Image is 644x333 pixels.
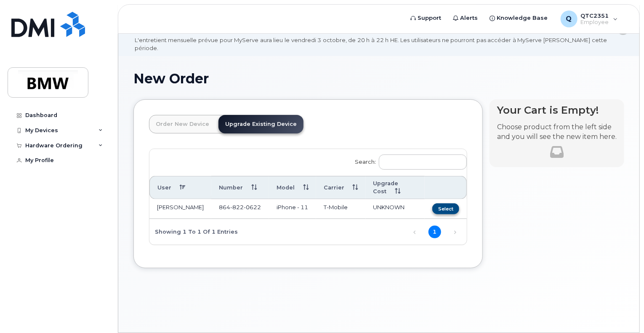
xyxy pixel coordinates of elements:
[149,115,216,133] a: Order New Device
[373,204,405,210] span: UNKNOWN
[432,203,459,214] button: Select
[555,11,624,27] div: QTC2351
[484,10,554,27] a: Knowledge Base
[211,176,269,200] th: Number: activate to sort column ascending
[405,10,447,27] a: Support
[269,199,316,218] td: iPhone - 11
[316,199,366,218] td: T-Mobile
[460,14,478,22] span: Alerts
[418,14,442,22] span: Support
[607,296,638,327] iframe: Messenger Launcher
[219,204,261,210] span: 864
[149,199,211,218] td: [PERSON_NAME]
[366,176,425,200] th: Upgrade Cost: activate to sort column ascending
[218,115,303,133] a: Upgrade Existing Device
[316,176,366,200] th: Carrier: activate to sort column ascending
[566,14,572,24] span: Q
[408,226,421,238] a: Previous
[447,10,484,27] a: Alerts
[230,204,244,210] span: 822
[135,21,607,52] div: MyServe scheduled maintenance will occur [DATE][DATE] 8:00 PM - 10:00 PM Eastern. Users will be u...
[244,204,261,210] span: 0622
[581,12,609,19] span: QTC2351
[133,71,624,86] h1: New Order
[428,226,441,238] a: 1
[269,176,316,200] th: Model: activate to sort column ascending
[449,226,461,238] a: Next
[497,123,617,142] p: Choose product from the left side and you will see the new item here.
[497,14,548,22] span: Knowledge Base
[149,224,238,239] div: Showing 1 to 1 of 1 entries
[350,149,467,173] label: Search:
[497,104,617,116] h4: Your Cart is Empty!
[149,176,211,200] th: User: activate to sort column descending
[379,155,467,170] input: Search:
[581,19,609,26] span: Employee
